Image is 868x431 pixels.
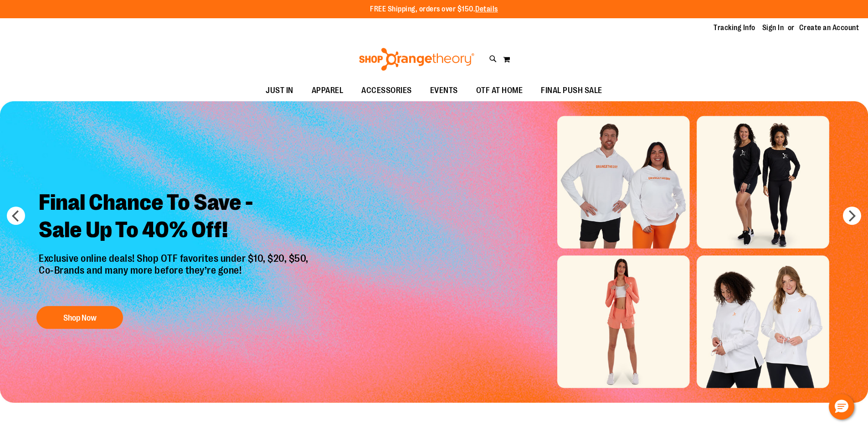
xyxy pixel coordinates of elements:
a: Sign In [762,23,784,33]
span: APPAREL [312,80,344,101]
button: Shop Now [36,306,123,329]
span: FINAL PUSH SALE [541,80,602,101]
a: FINAL PUSH SALE [532,80,611,101]
span: OTF AT HOME [476,80,523,101]
button: next [843,207,861,225]
a: OTF AT HOME [467,80,532,101]
a: APPAREL [303,80,353,101]
a: Final Chance To Save -Sale Up To 40% Off! Exclusive online deals! Shop OTF favorites under $10, $... [32,182,318,334]
span: ACCESSORIES [361,80,412,101]
h2: Final Chance To Save - Sale Up To 40% Off! [32,182,318,253]
a: ACCESSORIES [352,80,421,101]
a: Details [475,5,498,13]
a: Tracking Info [714,23,755,33]
a: EVENTS [421,80,467,101]
a: Create an Account [799,23,859,33]
button: prev [7,207,25,225]
img: Shop Orangetheory [358,48,476,71]
p: Exclusive online deals! Shop OTF favorites under $10, $20, $50, Co-Brands and many more before th... [32,253,318,297]
span: EVENTS [430,80,458,101]
span: JUST IN [266,80,293,101]
button: Hello, have a question? Let’s chat. [829,394,854,420]
p: FREE Shipping, orders over $150. [370,4,498,15]
a: JUST IN [257,80,303,101]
